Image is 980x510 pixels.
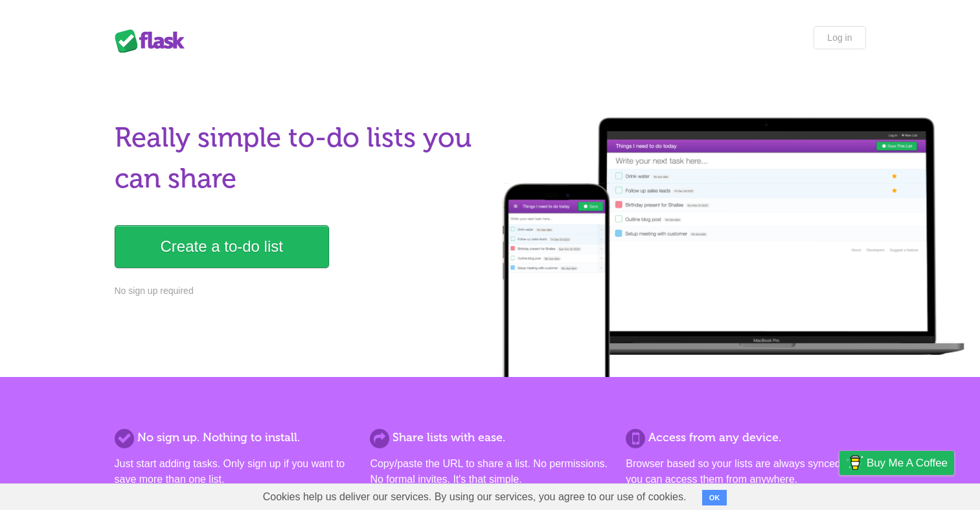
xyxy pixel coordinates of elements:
h1: Really simple to-do lists you can share [115,117,483,199]
p: Browser based so your lists are always synced and you can access them from anywhere. [626,456,865,487]
p: Copy/paste the URL to share a list. No permissions. No formal invites. It's that simple. [370,456,610,487]
p: No sign up required [115,284,483,298]
a: Create a to-do list [115,225,329,268]
p: Just start adding tasks. Only sign up if you want to save more than one list. [115,456,354,487]
div: Flask Lists [115,29,192,53]
h2: Access from any device. [626,429,865,446]
a: Buy me a coffee [839,451,954,475]
h2: No sign up. Nothing to install. [115,429,354,446]
img: Buy me a coffee [846,452,863,474]
span: Buy me a coffee [867,452,948,474]
button: OK [702,490,727,505]
span: Cookies help us deliver our services. By using our services, you agree to our use of cookies. [250,484,700,510]
a: Log in [814,26,865,49]
h2: Share lists with ease. [370,429,610,446]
